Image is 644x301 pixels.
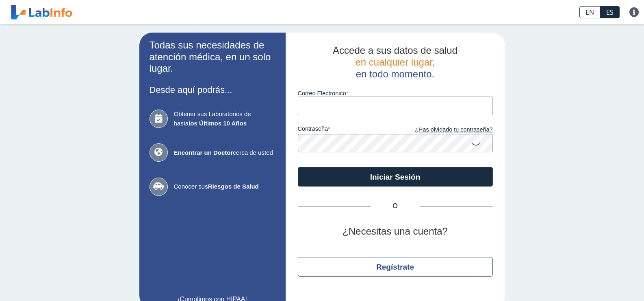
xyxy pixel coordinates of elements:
span: Conocer sus [174,182,275,191]
h2: Todas sus necesidades de atención médica, en un solo lugar. [150,40,275,75]
b: Encontrar un Doctor [174,149,233,156]
a: EN [579,6,600,18]
span: en cualquier lugar, [355,57,435,68]
a: ES [600,6,620,18]
span: cerca de usted [174,148,275,158]
span: Accede a sus datos de salud [333,45,458,56]
h3: Desde aquí podrás... [150,85,275,95]
a: ¿Has olvidado tu contraseña? [395,125,493,134]
button: Regístrate [298,257,493,277]
button: Iniciar Sesión [298,167,493,187]
label: Correo Electronico [298,90,493,97]
b: los Últimos 10 Años [189,120,247,127]
label: contraseña [298,125,395,134]
span: en todo momento. [356,68,434,79]
b: Riesgos de Salud [208,183,259,190]
h2: ¿Necesitas una cuenta? [298,226,493,237]
span: Obtener sus Laboratorios de hasta [174,110,275,128]
span: O [371,201,420,211]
